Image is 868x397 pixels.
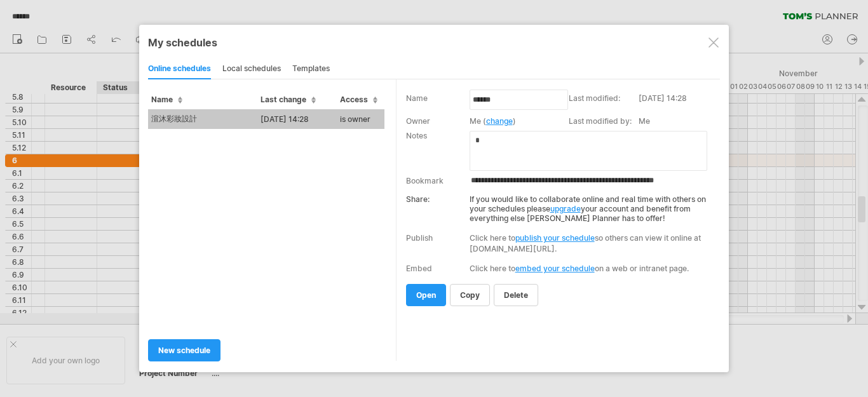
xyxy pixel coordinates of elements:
span: copy [460,290,480,300]
td: [DATE] 14:28 [639,92,717,115]
span: delete [504,290,528,300]
strong: Share: [406,194,430,204]
td: Last modified: [569,92,639,115]
a: upgrade [550,204,581,213]
td: 渲沐彩妝設計 [148,109,257,129]
td: Name [406,92,470,115]
td: Last modified by: [569,115,639,130]
div: If you would like to collaborate online and real time with others on your schedules please your a... [406,188,712,223]
td: Bookmark [406,172,470,188]
span: open [416,290,436,300]
a: publish your schedule [515,233,595,243]
a: change [486,116,513,126]
div: Publish [406,233,433,243]
a: delete [494,284,538,306]
div: Embed [406,264,432,273]
td: Me [639,115,717,130]
a: embed your schedule [515,264,595,273]
div: Click here to so others can view it online at [DOMAIN_NAME][URL]. [470,232,712,254]
div: local schedules [222,59,281,79]
a: new schedule [148,339,220,361]
div: Me ( ) [470,116,562,126]
a: open [406,284,446,306]
td: Notes [406,130,470,172]
div: Click here to on a web or intranet page. [470,264,712,273]
div: online schedules [148,59,211,79]
td: [DATE] 14:28 [257,109,337,129]
span: Last change [261,95,316,104]
span: Name [151,95,182,104]
div: My schedules [148,36,720,49]
span: Access [340,95,377,104]
span: new schedule [158,346,210,355]
div: templates [292,59,330,79]
a: copy [450,284,490,306]
td: is owner [337,109,384,129]
td: Owner [406,115,470,130]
